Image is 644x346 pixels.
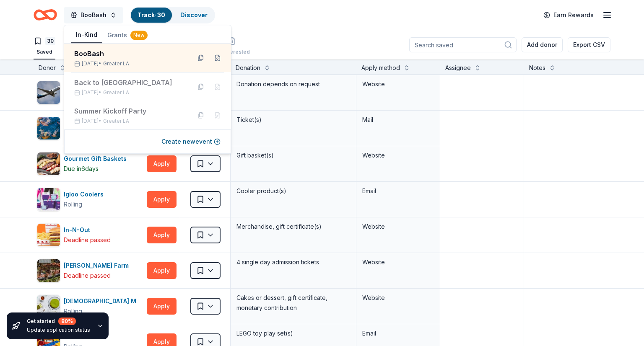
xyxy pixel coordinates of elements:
div: Deadline passed [64,235,111,245]
div: Due in 6 days [64,164,99,174]
div: 4 single day admission tickets [236,256,351,268]
div: Rolling [64,199,82,209]
div: Donation [236,63,260,73]
button: Not interested [214,34,250,59]
div: Ticket(s) [236,114,351,126]
a: Discover [180,11,208,18]
button: Export CSV [568,37,610,52]
div: [DEMOGRAPHIC_DATA] M [64,296,140,306]
div: Cakes or dessert, gift certificate, monetary contribution [236,292,351,314]
div: Mail [362,115,434,125]
button: Grants [102,28,153,43]
div: BooBash [74,49,184,59]
button: Create newevent [161,137,221,147]
img: Image for In-N-Out [37,224,60,246]
div: Notes [529,63,545,73]
div: [DATE] • [74,118,184,124]
button: Apply [147,191,177,208]
div: Gift basket(s) [236,150,351,161]
div: Get started [27,318,90,325]
button: In-Kind [71,27,102,43]
button: Apply [147,262,177,279]
button: Add donor [522,37,563,52]
span: BooBash [80,10,106,20]
div: Saved [34,49,55,55]
button: Apply [147,155,177,172]
img: Image for Gourmet Gift Baskets [37,152,60,175]
button: 30Saved [34,34,55,59]
button: BooBash [64,7,123,23]
div: [PERSON_NAME] Farm [64,261,132,271]
div: Summer Kickoff Party [74,106,184,116]
div: Donation depends on request [236,78,351,90]
img: Image for Lady M [37,295,60,318]
div: Cooler product(s) [236,185,351,197]
div: In-N-Out [64,225,111,235]
div: Donor [39,63,56,73]
div: Website [362,150,434,160]
div: Igloo Coolers [64,189,107,199]
a: Home [34,5,57,25]
img: Image for Alaska Airlines [37,81,60,104]
div: 80 % [58,318,76,325]
div: Update application status [27,327,90,333]
div: [DATE] • [74,89,184,96]
button: Apply [147,298,177,315]
div: Email [362,328,434,338]
div: Website [362,79,434,89]
div: 30 [45,37,55,45]
div: Deadline passed [64,271,111,281]
img: Image for Aquarium of the Pacific [37,117,60,139]
span: Greater LA [103,60,129,67]
button: Image for In-N-OutIn-N-OutDeadline passed [37,223,143,247]
button: Image for Gourmet Gift BasketsGourmet Gift BasketsDue in6days [37,152,143,176]
span: Greater LA [103,118,129,124]
div: Website [362,257,434,267]
img: Image for Igloo Coolers [37,188,60,211]
div: LEGO toy play set(s) [236,328,351,339]
div: Apply method [361,63,400,73]
div: Gourmet Gift Baskets [64,154,130,164]
button: Apply [147,227,177,243]
div: Merchandise, gift certificate(s) [236,221,351,232]
div: New [130,31,148,40]
img: Image for Knott's Berry Farm [37,259,60,282]
div: Email [362,186,434,196]
button: Image for Aquarium of the PacificAquarium of the PacificRolling [37,116,143,140]
button: Image for Alaska Airlines[US_STATE] AirlinesDeadline passed [37,81,143,104]
div: [DATE] • [74,60,184,67]
button: Track· 30Discover [130,7,215,23]
a: Track· 30 [138,11,165,18]
div: Back to [GEOGRAPHIC_DATA] [74,77,184,88]
div: Assignee [445,63,471,73]
div: Not interested [214,49,250,55]
span: Greater LA [103,89,129,96]
input: Search saved [409,37,517,52]
button: Image for Igloo CoolersIgloo CoolersRolling [37,188,143,211]
button: Image for Knott's Berry Farm[PERSON_NAME] FarmDeadline passed [37,259,143,282]
a: Earn Rewards [538,8,599,23]
div: Website [362,222,434,232]
div: Website [362,293,434,303]
button: Image for Lady M[DEMOGRAPHIC_DATA] MRolling [37,294,143,318]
